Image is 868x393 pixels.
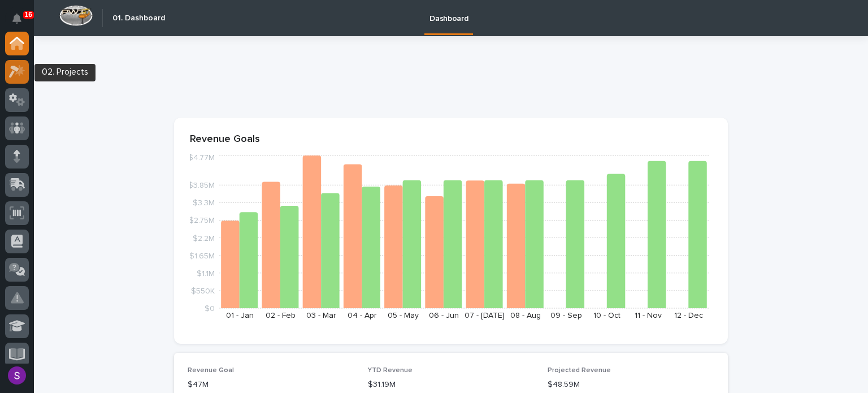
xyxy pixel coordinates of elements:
tspan: $1.1M [197,269,215,277]
p: $48.59M [548,379,714,391]
span: YTD Revenue [368,367,413,374]
tspan: $4.77M [188,154,215,162]
tspan: $3.85M [188,182,215,189]
text: 12 - Dec [674,312,703,319]
tspan: $0 [205,305,215,313]
tspan: $550K [191,287,215,295]
tspan: $2.2M [193,234,215,242]
span: Projected Revenue [548,367,611,374]
button: Notifications [5,7,29,31]
img: Workspace Logo [59,5,93,26]
tspan: $1.65M [189,252,215,260]
span: Revenue Goal [188,367,234,374]
tspan: $3.3M [193,199,215,207]
text: 01 - Jan [226,312,254,319]
text: 10 - Oct [593,312,620,319]
button: users-avatar [5,364,29,387]
text: 09 - Sep [550,312,582,319]
p: $47M [188,379,354,391]
p: 16 [25,11,32,19]
p: Revenue Goals [190,133,712,146]
text: 05 - May [388,312,419,319]
text: 04 - Apr [348,312,377,319]
text: 07 - [DATE] [465,312,505,319]
tspan: $2.75M [189,217,215,224]
p: $31.19M [368,379,535,391]
text: 06 - Jun [429,312,459,319]
h2: 01. Dashboard [112,14,165,23]
div: Notifications16 [14,14,29,32]
text: 03 - Mar [306,312,336,319]
text: 08 - Aug [510,312,541,319]
text: 02 - Feb [266,312,296,319]
text: 11 - Nov [635,312,662,319]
